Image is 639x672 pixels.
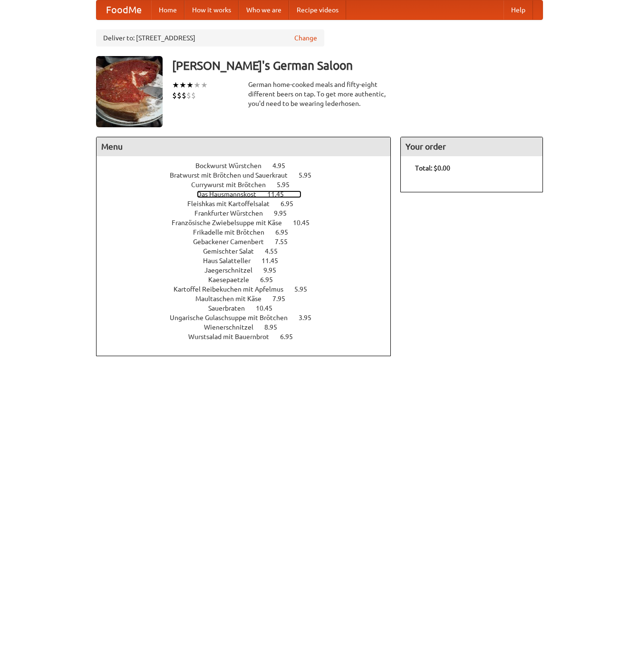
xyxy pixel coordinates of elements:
a: Ungarische Gulaschsuppe mit Brötchen 3.95 [170,314,329,322]
div: German home-cooked meals and fifty-eight different beers on tap. To get more authentic, you'd nee... [248,80,391,108]
span: Jaegerschnitzel [204,266,262,274]
span: Bockwurst Würstchen [195,162,271,170]
a: Sauerbraten 10.45 [208,304,290,312]
li: $ [182,90,186,101]
a: Wienerschnitzel 8.95 [204,323,295,331]
span: Bratwurst mit Brötchen und Sauerkraut [170,171,297,179]
a: Wurstsalad mit Bauernbrot 6.95 [188,333,310,341]
a: Französische Zwiebelsuppe mit Käse 10.45 [172,219,327,227]
a: Haus Salatteller 11.45 [203,257,296,265]
span: 5.95 [277,181,299,189]
span: 4.55 [265,247,287,255]
li: ★ [201,80,208,90]
span: Gebackener Camenbert [193,238,273,246]
span: 11.45 [267,190,293,198]
a: Frikadelle mit Brötchen 6.95 [193,228,306,236]
span: Französische Zwiebelsuppe mit Käse [172,219,291,227]
a: Recipe videos [289,0,346,19]
span: 6.95 [281,200,303,208]
li: ★ [186,80,194,90]
span: Wurstsalad mit Bauernbrot [188,333,279,341]
span: Haus Salatteller [203,257,260,265]
span: Kartoffel Reibekuchen mit Apfelmus [174,285,293,293]
span: Gemischter Salat [203,247,263,255]
a: Fleishkas mit Kartoffelsalat 6.95 [187,200,311,208]
span: 6.95 [280,333,302,341]
a: Kartoffel Reibekuchen mit Apfelmus 5.95 [174,285,325,293]
span: 5.95 [294,285,317,293]
h3: [PERSON_NAME]'s German Saloon [172,56,543,75]
span: Fleishkas mit Kartoffelsalat [187,200,279,208]
span: Frikadelle mit Brötchen [193,228,274,236]
a: Change [294,33,317,43]
span: Maultaschen mit Käse [195,295,271,303]
span: 9.95 [274,209,296,217]
a: Who we are [239,0,289,19]
li: $ [191,90,196,101]
span: 11.45 [261,257,288,265]
li: ★ [194,80,201,90]
a: FoodMe [97,0,151,19]
div: Deliver to: [STREET_ADDRESS] [96,29,324,47]
li: ★ [172,80,179,90]
span: Frankfurter Würstchen [194,209,272,217]
li: ★ [179,80,186,90]
span: 3.95 [299,314,321,322]
h4: Menu [97,137,390,156]
img: angular.jpg [96,56,163,127]
a: Das Hausmannskost 11.45 [197,190,301,198]
span: 7.55 [275,238,297,246]
span: Currywurst mit Brötchen [191,181,275,189]
span: Kaesepaetzle [208,276,259,284]
span: Wienerschnitzel [204,323,263,331]
span: 7.95 [272,295,295,303]
a: Bockwurst Würstchen 4.95 [195,162,303,170]
li: $ [186,90,191,101]
span: 6.95 [260,276,282,284]
li: $ [177,90,182,101]
li: $ [172,90,177,101]
b: Total: $0.00 [415,164,450,172]
a: Bratwurst mit Brötchen und Sauerkraut 5.95 [170,171,329,179]
span: 8.95 [264,323,287,331]
a: How it works [184,0,239,19]
a: Currywurst mit Brötchen 5.95 [191,181,307,189]
a: Home [151,0,184,19]
span: Das Hausmannskost [197,190,266,198]
a: Gemischter Salat 4.55 [203,247,295,255]
h4: Your order [401,137,542,156]
span: Ungarische Gulaschsuppe mit Brötchen [170,314,297,322]
span: 6.95 [275,228,298,236]
a: Gebackener Camenbert 7.55 [193,238,305,246]
span: 10.45 [256,304,282,312]
a: Kaesepaetzle 6.95 [208,276,290,284]
span: 9.95 [263,266,286,274]
span: 5.95 [299,171,321,179]
span: Sauerbraten [208,304,254,312]
a: Frankfurter Würstchen 9.95 [194,209,304,217]
a: Help [503,0,533,19]
a: Jaegerschnitzel 9.95 [204,266,294,274]
a: Maultaschen mit Käse 7.95 [195,295,303,303]
span: 4.95 [272,162,295,170]
span: 10.45 [293,219,319,227]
